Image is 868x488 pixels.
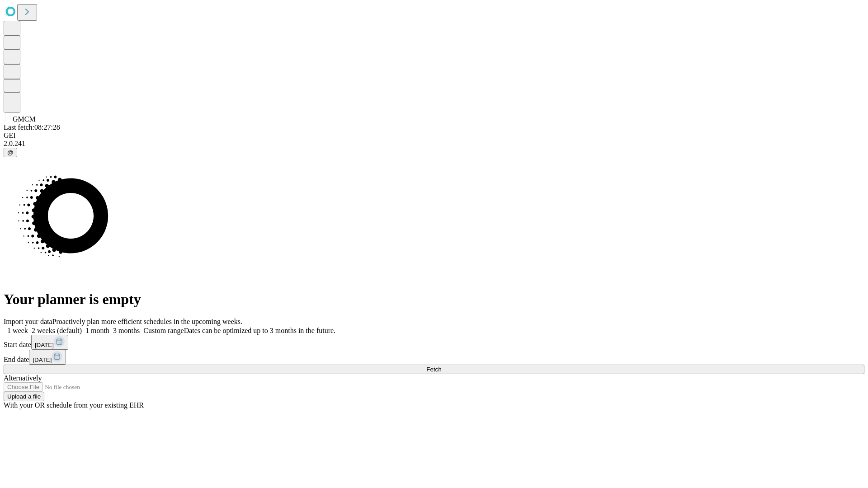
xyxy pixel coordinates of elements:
[113,327,140,334] span: 3 months
[4,374,42,382] span: Alternatively
[4,392,44,401] button: Upload a file
[13,115,36,123] span: GMCM
[29,350,66,365] button: [DATE]
[4,335,864,350] div: Start date
[4,350,864,365] div: End date
[7,327,28,334] span: 1 week
[7,149,14,156] span: @
[4,365,864,374] button: Fetch
[32,327,82,334] span: 2 weeks (default)
[4,131,864,140] div: GEI
[426,366,441,373] span: Fetch
[4,148,17,157] button: @
[31,335,68,350] button: [DATE]
[85,327,109,334] span: 1 month
[143,327,184,334] span: Custom range
[184,327,335,334] span: Dates can be optimized up to 3 months in the future.
[4,401,144,409] span: With your OR schedule from your existing EHR
[4,291,864,308] h1: Your planner is empty
[33,357,52,363] span: [DATE]
[4,318,52,325] span: Import your data
[4,123,60,131] span: Last fetch: 08:27:28
[4,140,864,148] div: 2.0.241
[52,318,242,325] span: Proactively plan more efficient schedules in the upcoming weeks.
[35,342,54,348] span: [DATE]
